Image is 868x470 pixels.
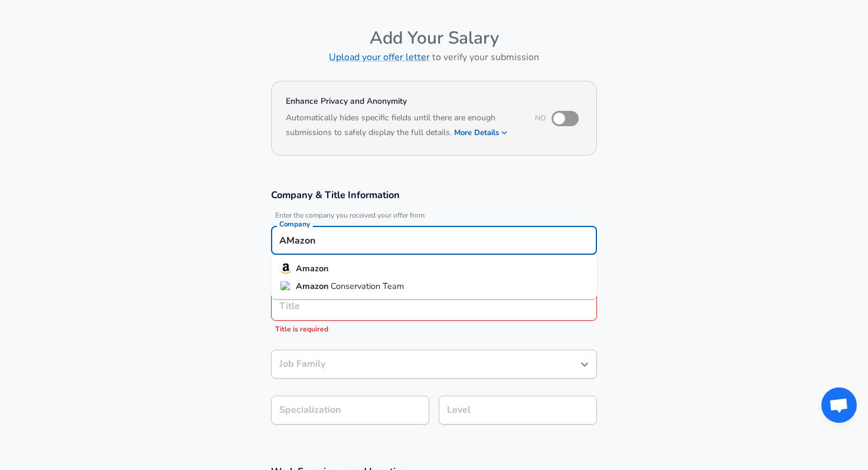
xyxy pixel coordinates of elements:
[329,51,430,64] a: Upload your offer letter
[271,49,597,65] h6: to verify your submission
[276,231,592,249] input: Google
[279,221,310,228] label: Company
[271,211,597,220] span: Enter the company you received your offer from
[444,401,592,419] input: L3
[271,396,429,425] input: Specialization
[275,324,328,334] span: Title is required
[271,188,597,202] h3: Company & Title Information
[576,356,593,373] button: Open
[821,387,857,423] div: Open chat
[271,27,597,49] h4: Add Your Salary
[286,96,519,107] h4: Enhance Privacy and Anonymity
[331,280,404,291] span: Conservation Team
[280,281,291,291] img: amazonteam.org
[286,111,519,141] h6: Automatically hides specific fields until there are enough submissions to safely display the full...
[296,262,328,274] strong: Amazon
[276,355,574,373] input: Software Engineer
[454,124,508,141] button: More Details
[276,297,592,315] input: Software Engineer
[280,263,291,274] img: amazonlogo.png
[296,280,331,291] strong: Amazon
[535,113,546,123] span: No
